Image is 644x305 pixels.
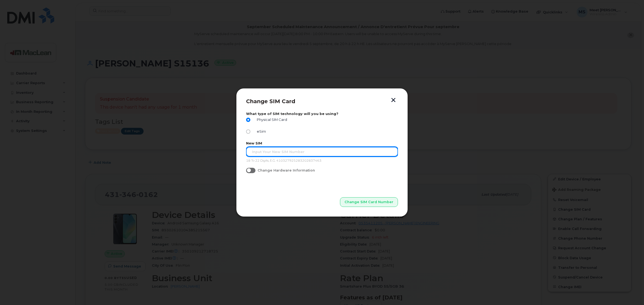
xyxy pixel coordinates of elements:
[246,159,398,163] p: 18 To 22 Digits, E.G. 410327925283202837463
[246,129,250,134] input: eSim
[246,112,398,116] label: What type of SIM technology will you be using?
[246,98,295,105] span: Change SIM Card
[258,168,315,172] span: Change Hardware Information
[246,147,398,157] input: Input Your New SIM Number
[340,197,398,207] button: Change SIM Card Number
[246,168,250,172] input: Change Hardware Information
[255,118,287,122] span: Physical SIM Card
[246,118,250,122] input: Physical SIM Card
[246,141,398,145] label: New SIM
[345,199,393,204] span: Change SIM Card Number
[255,129,266,133] span: eSim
